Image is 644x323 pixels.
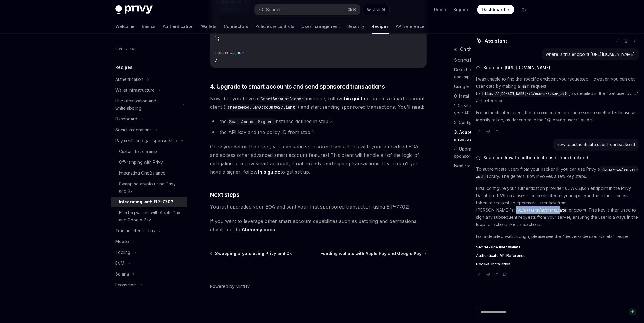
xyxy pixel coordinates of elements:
[201,19,217,34] a: Wallets
[111,168,187,178] a: Integrating OneBalance
[522,84,529,89] span: GET
[453,7,470,13] a: Support
[119,159,163,166] div: Off-ramping with Privy
[257,169,281,175] a: this guide
[115,249,130,256] div: Tooling
[210,142,427,176] span: Once you define the client, you can send sponsored transactions with your embedded EOA and access...
[119,180,184,195] div: Swapping crypto using Privy and 0x
[476,262,639,267] a: NodeJS Installation
[115,19,135,34] a: Welcome
[115,126,152,133] div: Social integrations
[454,55,533,65] a: Signing EIP-7702 authorizations
[111,43,187,54] a: Overview
[224,19,248,34] a: Connectors
[142,19,156,34] a: Basics
[115,87,155,94] div: Wallet infrastructure
[347,19,364,34] a: Security
[476,167,638,179] span: @privy-io/server-auth
[454,82,533,91] a: Using EIP-7702 capabilities
[210,94,427,111] span: Now that you have a instance, follow to create a smart account client ( ) and start sending spons...
[229,50,244,55] span: signer
[476,253,526,258] span: Authenticate API Reference
[115,64,132,71] h5: Recipes
[215,35,220,41] span: };
[111,178,187,197] a: Swapping crypto using Privy and 0x
[454,144,533,161] a: 4. Upgrade to smart accounts and send sponsored transactions
[320,251,421,257] span: Funding wallets with Apple Pay and Google Pay
[557,142,635,148] div: how to authenticate user from backend
[255,19,294,34] a: Policies & controls
[373,7,385,13] span: Ask AI
[258,96,306,102] code: SmartAccountSigner
[163,19,194,34] a: Authentication
[210,128,427,136] li: the API key and the policy ID from step 1
[477,5,514,14] a: Dashboard
[476,262,510,267] span: NodeJS Installation
[115,227,155,234] div: Trading integrations
[476,233,639,240] p: For a detailed walkthrough, please see the "Server-side user wallets" recipe.
[454,118,533,127] a: 2. Configure Privy settings
[211,251,292,257] a: Swapping crypto using Privy and 0x
[454,91,533,101] a: 0. Install dependencies
[476,245,521,250] span: Server-side user wallets
[476,185,639,228] p: First, configure your authentication provider's JWKS.json endpoint in the Privy Dashboard. When a...
[320,251,426,257] a: Funding wallets with Apple Pay and Google Pay
[210,82,385,91] span: 4. Upgrade to smart accounts and send sponsored transactions
[210,203,427,211] span: You just upgraded your EOA and sent your first sponsored transaction using EIP-7702!
[482,91,567,96] span: https://[DOMAIN_NAME]/v1/users/{user_id}
[516,208,566,213] span: /v1/wallets/authenticate
[396,19,424,34] a: API reference
[215,57,217,62] span: }
[476,245,639,250] a: Server-side user wallets
[111,157,187,168] a: Off-ramping with Privy
[476,65,639,71] button: Searched [URL][DOMAIN_NAME]
[476,253,639,258] a: Authenticate API Reference
[363,4,389,15] button: Ask AI
[482,7,505,13] span: Dashboard
[241,227,275,233] a: Alchemy docs
[485,37,507,44] span: Assistant
[483,65,550,71] span: Searched [URL][DOMAIN_NAME]
[215,251,292,257] span: Swapping crypto using Privy and 0x
[454,65,533,82] a: Detect current 7702 authorization state and implementation address
[629,308,636,315] button: Send message
[210,117,427,126] li: the instance defined in step 3
[115,45,135,52] div: Overview
[476,155,639,161] button: Searched how to authenticate user from backend
[483,155,588,161] span: Searched how to authenticate user from backend
[111,146,187,157] a: Custom fiat onramp
[210,283,250,289] a: Powered by Mintlify
[210,190,239,199] span: Next steps
[115,270,129,278] div: Solana
[342,96,365,102] a: this guide
[210,217,427,234] span: If you want to leverage other smart account capabilities such as batching and permissions, check ...
[225,104,297,111] code: createModularAccountV2Client
[227,118,275,125] code: SmartAccountSigner
[119,169,166,177] div: Integrating OneBalance
[115,260,124,267] div: EVM
[115,137,177,144] div: Payments and gas sponsorship
[115,97,178,112] div: UI customization and whitelabeling
[119,148,157,155] div: Custom fiat onramp
[460,46,487,53] span: On this page
[266,6,283,13] div: Search...
[115,76,143,83] div: Authentication
[215,50,229,55] span: return
[115,238,129,245] div: Mobile
[119,209,184,224] div: Funding wallets with Apple Pay and Google Pay
[302,19,340,34] a: User management
[476,75,639,104] p: I was unable to find the specific endpoint you requested. However, you can get user data by makin...
[372,19,389,34] a: Recipes
[244,50,246,55] span: ;
[434,7,446,13] a: Demo
[476,166,639,180] p: To authenticate users from your backend, you can use Privy's library. The general flow involves a...
[476,109,639,123] p: For authenticated users, the recommended and more secure method is to use an identity token, as d...
[255,4,360,15] button: Search...CtrlK
[115,5,153,14] img: dark logo
[519,5,529,14] button: Toggle dark mode
[111,207,187,225] a: Funding wallets with Apple Pay and Google Pay
[115,281,137,288] div: Ecosystem
[115,115,137,123] div: Dashboard
[347,7,356,12] span: Ctrl K
[119,198,173,206] div: Integrating with EIP-7702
